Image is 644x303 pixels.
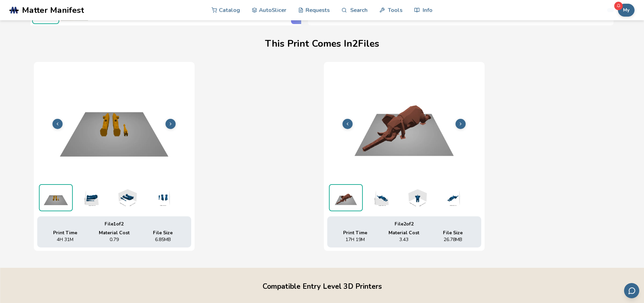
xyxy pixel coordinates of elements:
img: 2_Print_Preview [330,185,362,211]
span: 6.85 MB [155,237,171,242]
span: 3.43 [399,237,408,242]
span: Print Time [343,230,367,236]
span: Material Cost [388,230,419,236]
h1: This Print Comes In 2 File s [265,39,379,49]
img: 1_3D_Dimensions [74,184,108,211]
span: Print Time [53,230,77,236]
span: 26.78 MB [444,237,462,242]
span: 17H 19M [346,237,365,242]
button: My [618,4,635,17]
img: 1_3D_Dimensions [146,184,179,211]
span: File Size [443,230,463,236]
div: File 1 of 2 [42,221,186,227]
span: Material Cost [99,230,130,236]
span: Matter Manifest [22,5,84,15]
img: 1_Print_Preview [40,185,72,211]
img: 2_3D_Dimensions [364,184,398,211]
img: 1_3D_Dimensions [110,184,144,211]
img: 2_3D_Dimensions [400,184,434,211]
span: 4H 31M [57,237,73,242]
h2: Compatible Entry Level 3D Printers [7,281,637,292]
span: File Size [153,230,173,236]
div: File 2 of 2 [332,221,476,227]
span: 0.79 [110,237,119,242]
img: 2_3D_Dimensions [436,184,469,211]
button: Send feedback via email [624,283,639,298]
